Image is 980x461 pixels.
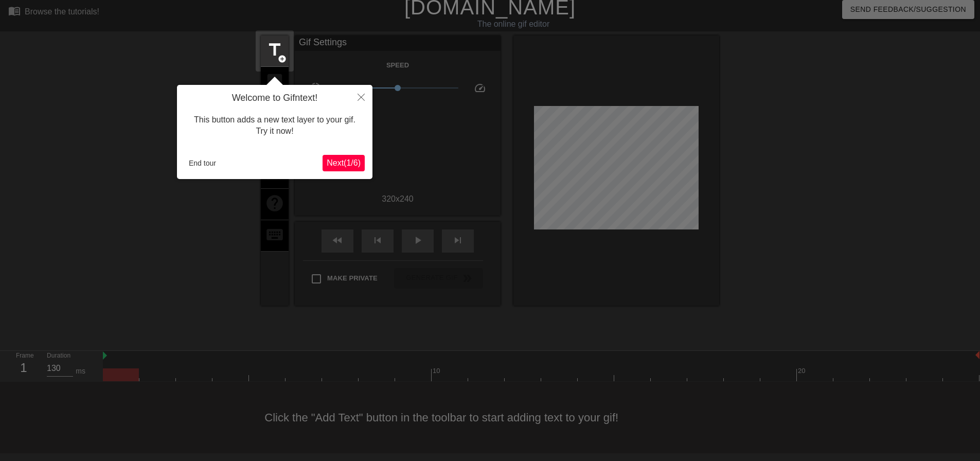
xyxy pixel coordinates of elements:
span: Next ( 1 / 6 ) [327,158,361,167]
button: End tour [185,155,220,171]
button: Close [350,85,372,109]
h4: Welcome to Gifntext! [185,93,365,104]
button: Next [323,155,365,171]
div: This button adds a new text layer to your gif. Try it now! [185,104,365,148]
